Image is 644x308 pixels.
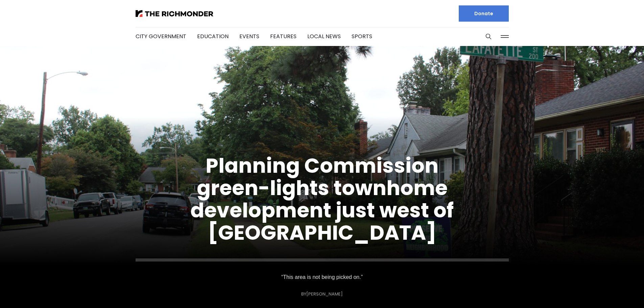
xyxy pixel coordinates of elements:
button: Search this site [483,31,494,42]
a: Events [239,32,259,40]
a: Education [197,32,229,40]
p: “This area is not being picked on.” [281,273,363,282]
a: Features [270,32,296,40]
img: The Richmonder [136,10,213,17]
a: City Government [136,32,186,40]
div: By [301,291,343,297]
a: Planning Commission green-lights townhome development just west of [GEOGRAPHIC_DATA] [190,151,454,247]
a: [PERSON_NAME] [306,291,343,297]
a: Sports [352,32,372,40]
a: Donate [459,5,509,22]
a: Local News [307,32,341,40]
